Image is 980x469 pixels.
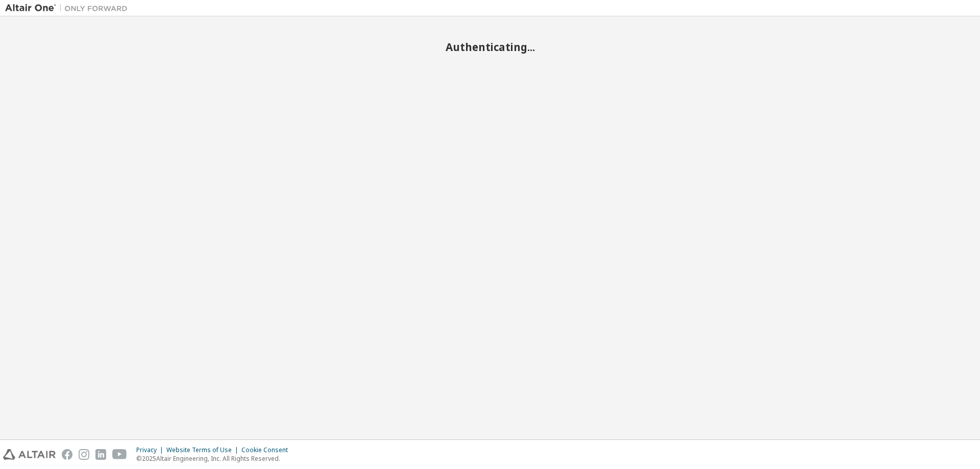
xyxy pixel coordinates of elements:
img: facebook.svg [62,449,72,460]
img: instagram.svg [79,449,89,460]
div: Website Terms of Use [166,446,241,454]
p: © 2025 Altair Engineering, Inc. All Rights Reserved. [136,454,294,463]
img: youtube.svg [112,449,127,460]
div: Cookie Consent [241,446,294,454]
img: altair_logo.svg [3,449,56,460]
div: Privacy [136,446,166,454]
img: Altair One [5,3,133,13]
h2: Authenticating... [5,40,975,54]
img: linkedin.svg [95,449,106,460]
